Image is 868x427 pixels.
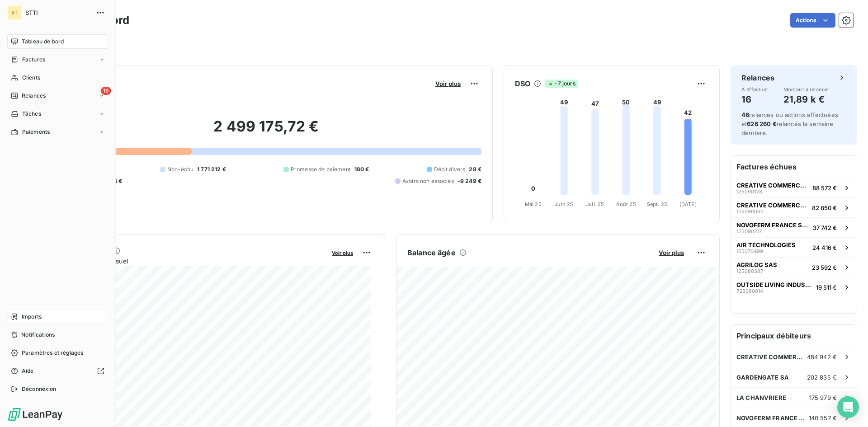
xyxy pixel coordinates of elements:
[586,201,604,207] tspan: Juil. 25
[469,165,481,174] span: 28 €
[816,284,837,291] span: 19 511 €
[22,110,41,118] span: Tâches
[407,247,456,258] h6: Balance âgée
[731,197,857,217] button: CREATIVE COMMERCE PARTNERS12509006082 850 €
[736,288,763,294] span: 725080014
[329,249,356,257] button: Voir plus
[22,385,57,393] span: Déconnexion
[736,261,777,268] span: AGRILOG SAS
[747,120,776,127] span: 626 260 €
[679,201,697,207] tspan: [DATE]
[402,177,454,185] span: Avoirs non associés
[7,407,63,422] img: Logo LeanPay
[515,78,530,89] h6: DSO
[736,202,808,209] span: CREATIVE COMMERCE PARTNERS
[433,80,463,88] button: Voir plus
[51,256,325,266] span: Chiffre d'affaires mensuel
[741,92,769,107] h4: 16
[731,257,857,277] button: AGRILOG SAS12508038723 592 €
[809,414,837,422] span: 140 557 €
[807,353,837,361] span: 484 942 €
[736,281,812,288] span: OUTSIDE LIVING INDUSTRIES FRAN
[741,111,838,136] span: relances ou actions effectuées et relancés la semaine dernière.
[790,13,835,28] button: Actions
[736,209,764,214] span: 125090060
[736,394,786,401] span: LA CHANVRIERE
[21,331,55,339] span: Notifications
[812,244,837,251] span: 24 416 €
[783,92,830,107] h4: 21,89 k €
[7,5,22,20] div: ST
[736,249,763,254] span: 125070499
[22,313,42,321] span: Imports
[731,178,857,197] button: CREATIVE COMMERCE PARTNERS12509012888 572 €
[837,396,859,418] div: Open Intercom Messenger
[22,367,34,375] span: Aide
[101,87,111,95] span: 16
[647,201,667,207] tspan: Sept. 25
[736,189,762,194] span: 125090128
[22,56,45,64] span: Factures
[731,277,857,297] button: OUTSIDE LIVING INDUSTRIES FRAN72508001419 511 €
[731,325,857,347] h6: Principaux débiteurs
[736,353,807,361] span: CREATIVE COMMERCE PARTNERS
[197,165,226,174] span: 1 771 212 €
[812,264,837,271] span: 23 592 €
[812,184,837,192] span: 88 572 €
[736,229,762,234] span: 125090217
[435,80,461,87] span: Voir plus
[51,117,481,145] h2: 2 499 175,72 €
[25,9,90,16] span: STTI
[741,72,774,83] h6: Relances
[736,374,789,381] span: GARDENGATE SA
[7,364,108,378] a: Aide
[167,165,193,174] span: Non-échu
[555,201,573,207] tspan: Juin 25
[736,182,809,189] span: CREATIVE COMMERCE PARTNERS
[545,80,578,88] span: -7 jours
[291,165,351,174] span: Promesse de paiement
[741,111,749,118] span: 46
[731,217,857,237] button: NOVOFERM FRANCE SAS12509021737 742 €
[22,92,46,100] span: Relances
[659,249,684,256] span: Voir plus
[332,250,353,256] span: Voir plus
[736,221,809,229] span: NOVOFERM FRANCE SAS
[741,87,769,92] span: À effectuer
[736,241,796,249] span: AIR TECHNOLOGIES
[525,201,542,207] tspan: Mai 25
[813,224,837,231] span: 37 742 €
[736,414,809,422] span: NOVOFERM FRANCE SAS
[22,349,83,357] span: Paramètres et réglages
[354,165,369,174] span: 180 €
[809,394,837,401] span: 175 979 €
[731,156,857,178] h6: Factures échues
[783,87,830,92] span: Montant à relancer
[22,128,50,136] span: Paiements
[807,374,837,381] span: 202 835 €
[458,177,481,185] span: -9 249 €
[731,237,857,257] button: AIR TECHNOLOGIES12507049924 416 €
[736,268,763,274] span: 125080387
[22,74,40,82] span: Clients
[22,38,64,46] span: Tableau de bord
[616,201,636,207] tspan: Août 25
[812,204,837,211] span: 82 850 €
[434,165,466,174] span: Débit divers
[656,249,687,257] button: Voir plus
